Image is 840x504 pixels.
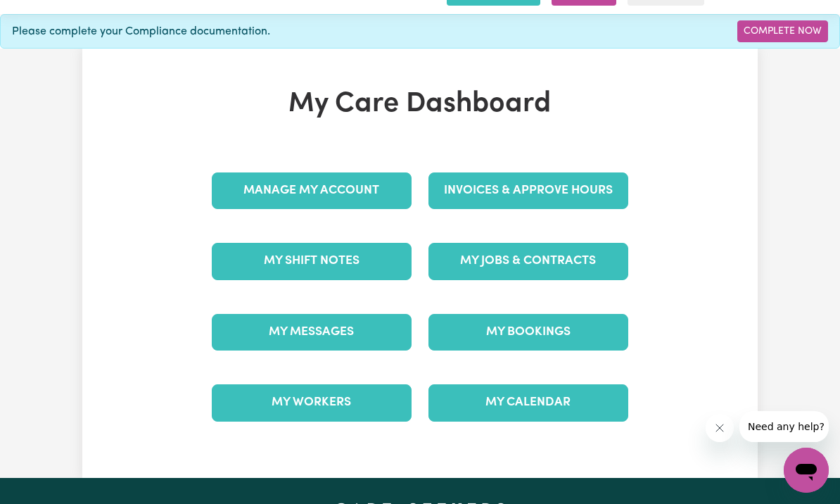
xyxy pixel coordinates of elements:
a: Invoices & Approve Hours [428,172,628,209]
a: Manage My Account [212,172,412,209]
iframe: Button to launch messaging window [784,448,829,493]
a: My Jobs & Contracts [428,243,628,279]
a: My Messages [212,314,412,351]
iframe: Message from company [739,411,829,442]
h1: My Care Dashboard [203,88,637,122]
a: Complete Now [737,20,828,42]
a: My Calendar [428,384,628,421]
span: Please complete your Compliance documentation. [12,23,270,40]
iframe: Close message [706,414,734,442]
a: My Bookings [428,314,628,351]
a: My Workers [212,384,412,421]
a: My Shift Notes [212,243,412,279]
